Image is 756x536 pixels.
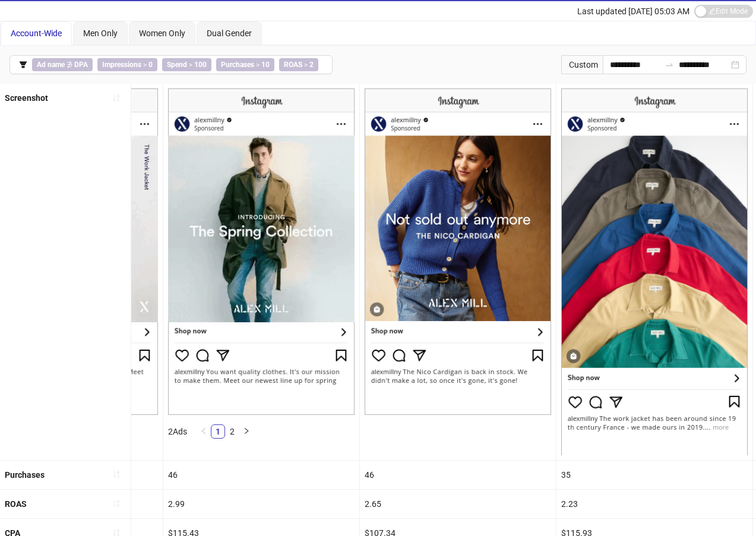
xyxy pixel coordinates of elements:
[163,490,359,518] div: 2.99
[168,88,355,415] img: Screenshot 120215909085830579
[243,427,250,434] span: right
[5,93,48,103] b: Screenshot
[360,490,556,518] div: 2.65
[200,427,207,434] span: left
[556,490,752,518] div: 2.23
[239,424,254,439] button: right
[556,461,752,489] div: 35
[239,424,254,439] li: Next Page
[665,60,674,69] span: to
[279,58,318,71] span: >
[5,470,45,480] b: Purchases
[211,424,225,439] li: 1
[365,88,551,415] img: Screenshot 120216469481020579
[97,58,157,71] span: >
[226,425,239,438] a: 2
[665,60,674,69] span: swap-right
[360,461,556,489] div: 46
[11,28,62,38] span: Account-Wide
[561,55,603,74] div: Custom
[207,28,252,38] span: Dual Gender
[284,61,302,69] b: ROAS
[5,499,27,509] b: ROAS
[10,55,333,74] button: Ad name ∌ DPAImpressions > 0Spend > 100Purchases > 10ROAS > 2
[197,424,211,439] button: left
[216,58,274,71] span: >
[74,61,88,69] b: DPA
[19,61,27,69] span: filter
[37,61,65,69] b: Ad name
[561,88,748,455] img: Screenshot 120222800643570579
[261,61,270,69] b: 10
[83,28,118,38] span: Men Only
[221,61,254,69] b: Purchases
[225,424,239,439] li: 2
[102,61,141,69] b: Impressions
[112,470,121,478] span: sort-ascending
[194,61,207,69] b: 100
[168,427,187,436] span: 2 Ads
[112,94,121,102] span: sort-ascending
[211,425,224,438] a: 1
[163,461,359,489] div: 46
[167,61,187,69] b: Spend
[197,424,211,439] li: Previous Page
[148,61,153,69] b: 0
[162,58,211,71] span: >
[32,58,93,71] span: ∌
[139,28,185,38] span: Women Only
[309,61,314,69] b: 2
[112,499,121,508] span: sort-ascending
[577,7,689,16] span: Last updated [DATE] 05:03 AM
